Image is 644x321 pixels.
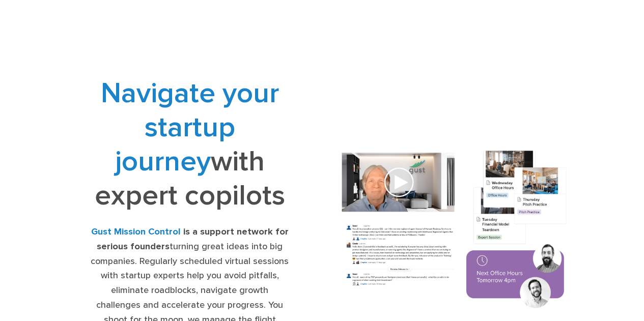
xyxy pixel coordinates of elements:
h1: with expert copilots [90,76,289,213]
strong: is a support network for serious founders [97,226,289,252]
img: Composition of calendar events, a video call presentation, and chat rooms [330,141,579,319]
span: Navigate your startup journey [101,76,279,179]
strong: Gust Mission Control [91,226,181,237]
